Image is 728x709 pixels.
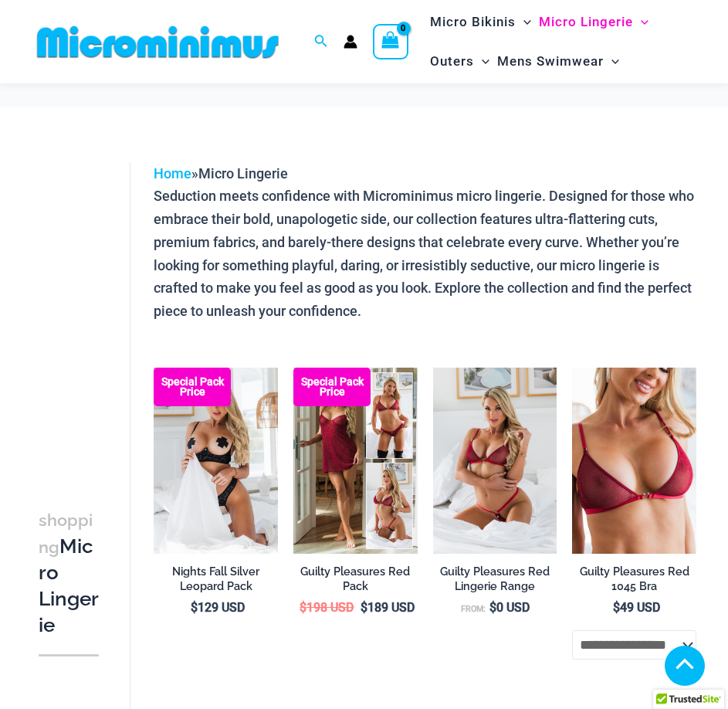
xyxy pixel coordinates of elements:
p: Seduction meets confidence with Microminimus micro lingerie. Designed for those who embrace their... [154,185,696,322]
span: Menu Toggle [474,42,489,81]
a: Guilty Pleasures Red 1045 Bra [572,565,696,599]
a: Mens SwimwearMenu ToggleMenu Toggle [493,42,623,81]
h2: Guilty Pleasures Red Pack [293,565,418,593]
img: Guilty Pleasures Red 1045 Bra 689 Micro 05 [433,368,557,554]
b: Special Pack Price [293,377,371,397]
a: Guilty Pleasures Red 1045 Bra 689 Micro 05Guilty Pleasures Red 1045 Bra 689 Micro 06Guilty Pleasu... [433,368,557,554]
span: Micro Bikinis [430,2,516,42]
a: View Shopping Cart, empty [373,24,408,59]
h2: Nights Fall Silver Leopard Pack [154,565,278,593]
span: Mens Swimwear [497,42,604,81]
img: Guilty Pleasures Red Collection Pack F [293,368,418,554]
span: shopping [39,511,93,557]
bdi: 49 USD [613,600,660,615]
h2: Guilty Pleasures Red 1045 Bra [572,565,696,593]
span: From: [461,604,486,614]
span: » [154,165,288,181]
bdi: 129 USD [191,600,245,615]
span: Menu Toggle [604,42,619,81]
bdi: 0 USD [489,600,530,615]
a: Account icon link [344,35,357,49]
iframe: TrustedSite Certified [39,150,178,459]
a: Home [154,165,191,181]
span: Menu Toggle [633,2,648,42]
bdi: 198 USD [300,600,354,615]
a: Guilty Pleasures Red Lingerie Range [433,565,557,599]
span: $ [300,600,306,615]
a: Guilty Pleasures Red Collection Pack F Guilty Pleasures Red Collection Pack BGuilty Pleasures Red... [293,368,418,554]
a: Search icon link [314,32,328,52]
a: Nights Fall Silver Leopard 1036 Bra 6046 Thong 09v2 Nights Fall Silver Leopard 1036 Bra 6046 Thon... [154,368,278,554]
a: OutersMenu ToggleMenu Toggle [426,42,493,81]
img: Guilty Pleasures Red 1045 Bra 01 [572,368,696,554]
b: Special Pack Price [154,377,231,397]
span: $ [191,600,198,615]
span: $ [613,600,620,615]
span: Micro Lingerie [539,2,633,42]
span: $ [489,600,496,615]
a: Micro BikinisMenu ToggleMenu Toggle [426,2,535,42]
a: Micro LingerieMenu ToggleMenu Toggle [535,2,652,42]
a: Guilty Pleasures Red Pack [293,565,418,599]
h3: Micro Lingerie [39,507,99,639]
a: Guilty Pleasures Red 1045 Bra 01Guilty Pleasures Red 1045 Bra 02Guilty Pleasures Red 1045 Bra 02 [572,368,696,554]
h2: Guilty Pleasures Red Lingerie Range [433,565,557,593]
a: Nights Fall Silver Leopard Pack [154,565,278,599]
span: Menu Toggle [516,2,531,42]
span: Micro Lingerie [198,165,288,181]
span: $ [361,600,367,615]
img: Nights Fall Silver Leopard 1036 Bra 6046 Thong 09v2 [154,368,278,554]
img: MM SHOP LOGO FLAT [31,25,285,59]
span: Outers [430,42,474,81]
bdi: 189 USD [361,600,415,615]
